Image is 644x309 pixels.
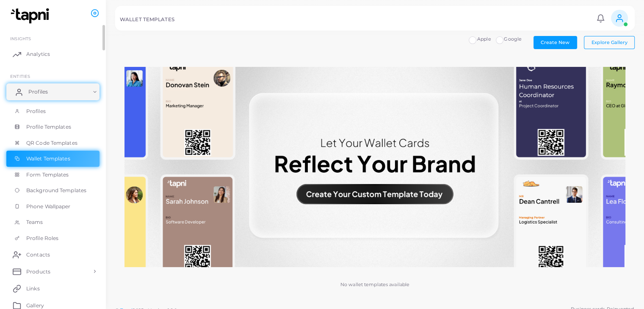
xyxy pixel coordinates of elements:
span: Create New [541,39,569,45]
a: QR Code Templates [6,135,100,151]
span: INSIGHTS [10,36,31,41]
button: Explore Gallery [584,36,635,49]
a: Profile Roles [6,230,100,246]
a: Phone Wallpaper [6,199,100,215]
span: QR Code Templates [26,139,77,147]
a: Products [6,263,100,280]
span: Background Templates [26,187,86,194]
img: logo [8,8,55,24]
span: Google [504,36,522,42]
a: Links [6,280,100,297]
span: Profile Templates [26,123,71,131]
a: Profile Templates [6,119,100,135]
span: Profiles [28,88,48,96]
img: No wallet templates [124,67,625,267]
span: Products [26,268,50,276]
a: Teams [6,214,100,230]
span: Apple [477,36,491,42]
span: ENTITIES [10,74,30,79]
a: Profiles [6,103,100,119]
span: Wallet Templates [26,155,70,163]
a: Background Templates [6,182,100,199]
a: Form Templates [6,167,100,183]
span: Analytics [26,50,50,58]
a: Wallet Templates [6,151,100,167]
h5: WALLET TEMPLATES [120,17,174,22]
p: No wallet templates available [340,281,409,288]
span: Contacts [26,251,50,259]
span: Links [26,285,40,292]
span: Teams [26,218,43,226]
a: Analytics [6,46,100,63]
button: Create New [533,36,577,49]
a: Contacts [6,246,100,263]
span: Explore Gallery [591,39,627,45]
span: Form Templates [26,171,69,179]
a: Profiles [6,83,100,100]
span: Profile Roles [26,235,58,242]
span: Profiles [26,108,46,115]
span: Phone Wallpaper [26,203,71,210]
